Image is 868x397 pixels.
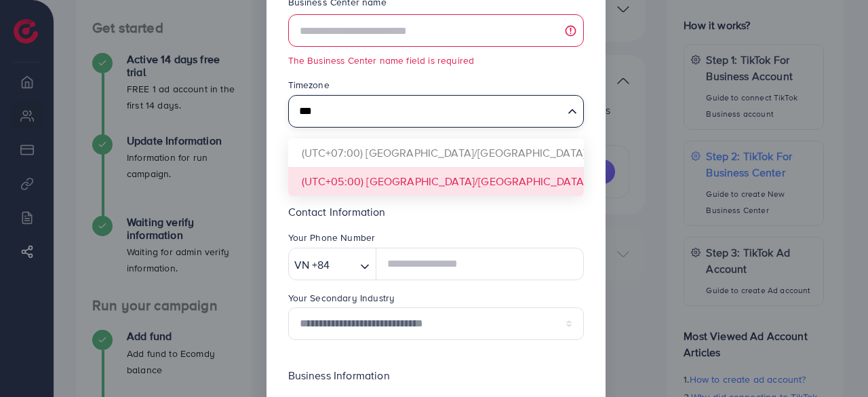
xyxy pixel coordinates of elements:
[288,138,584,168] li: (UTC+07:00) [GEOGRAPHIC_DATA]/[GEOGRAPHIC_DATA]
[288,78,330,92] label: Timezone
[334,254,355,276] input: Search for option
[294,98,562,124] input: Search for option
[312,255,330,275] span: +84
[288,95,584,128] div: Search for option
[288,231,376,244] label: Your Phone Number
[288,204,584,220] p: Contact Information
[288,248,377,280] div: Search for option
[288,54,584,67] small: The Business Center name field is required
[288,291,395,305] label: Your Secondary Industry
[288,167,584,196] li: (UTC+05:00) [GEOGRAPHIC_DATA]/[GEOGRAPHIC_DATA]
[810,336,858,387] iframe: Chat
[288,367,584,383] p: Business Information
[288,138,366,152] label: Country or region
[294,255,309,275] span: VN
